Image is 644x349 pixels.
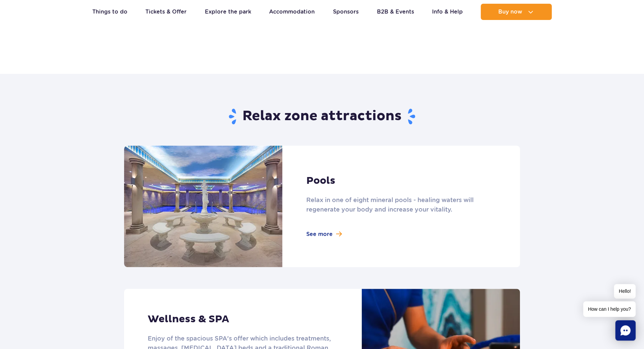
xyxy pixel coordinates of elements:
[615,320,636,341] div: Chat
[333,4,359,20] a: Sponsors
[124,108,520,125] h2: Relax zone attractions
[92,4,127,20] a: Things to do
[614,284,636,299] span: Hello!
[377,4,414,20] a: B2B & Events
[481,4,552,20] button: Buy now
[498,9,522,15] span: Buy now
[583,301,636,317] span: How can I help you?
[205,4,251,20] a: Explore the park
[432,4,463,20] a: Info & Help
[145,4,187,20] a: Tickets & Offer
[269,4,315,20] a: Accommodation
